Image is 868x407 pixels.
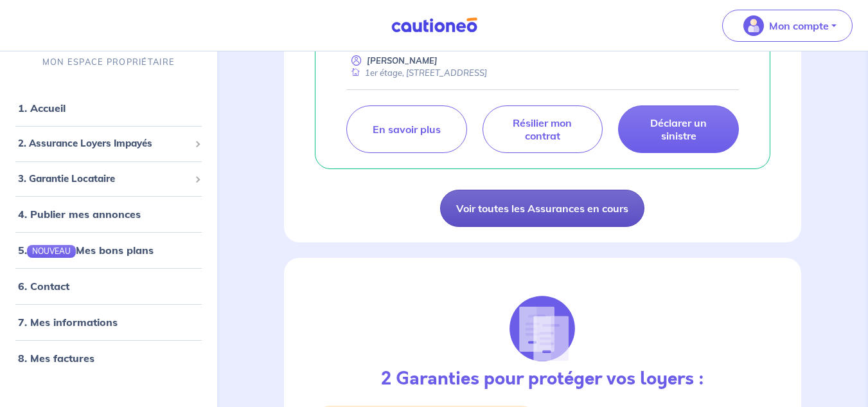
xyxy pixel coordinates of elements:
[634,116,723,142] p: Déclarer un sinistre
[18,280,69,293] a: 6. Contact
[618,105,739,153] a: Déclarer un sinistre
[440,190,644,227] a: Voir toutes les Assurances en cours
[18,244,154,257] a: 5.NOUVEAUMes bons plans
[18,102,66,114] a: 1. Accueil
[722,10,853,42] button: illu_account_valid_menu.svgMon compte
[386,17,483,33] img: Cautioneo
[18,352,94,365] a: 8. Mes factures
[18,136,190,151] span: 2. Assurance Loyers Impayés
[367,55,438,67] p: [PERSON_NAME]
[346,67,487,79] div: 1er étage, [STREET_ADDRESS]
[42,56,175,68] p: MON ESPACE PROPRIÉTAIRE
[743,15,764,36] img: illu_account_valid_menu.svg
[5,310,212,336] div: 7. Mes informations
[5,131,212,156] div: 2. Assurance Loyers Impayés
[373,123,441,136] p: En savoir plus
[5,201,212,227] div: 4. Publier mes annonces
[18,208,141,221] a: 4. Publier mes annonces
[5,346,212,372] div: 8. Mes factures
[18,316,118,329] a: 7. Mes informations
[381,368,704,390] h3: 2 Garanties pour protéger vos loyers :
[769,18,829,33] p: Mon compte
[346,105,467,153] a: En savoir plus
[18,172,190,186] span: 3. Garantie Locataire
[5,95,212,121] div: 1. Accueil
[5,167,212,192] div: 3. Garantie Locataire
[508,294,577,363] img: justif-loupe
[499,116,587,142] p: Résilier mon contrat
[5,237,212,263] div: 5.NOUVEAUMes bons plans
[5,274,212,300] div: 6. Contact
[483,105,603,153] a: Résilier mon contrat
